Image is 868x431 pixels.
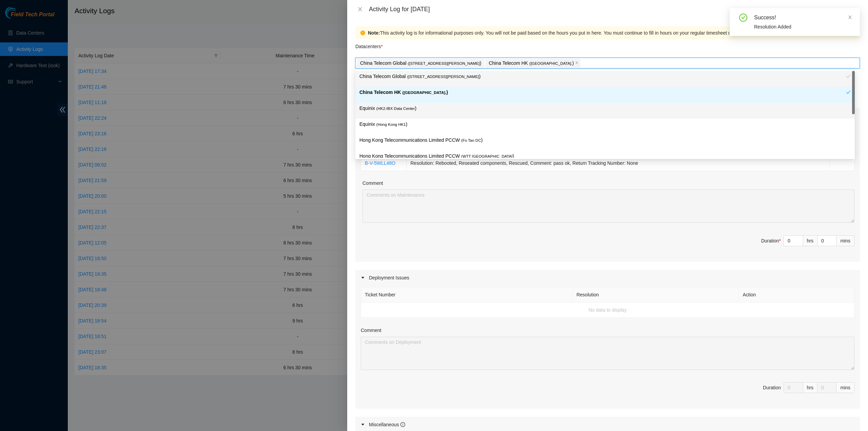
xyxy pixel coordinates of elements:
[848,15,852,20] span: close
[359,136,851,144] p: Hong Kong Telecommunications Limited PCCW )
[361,302,854,318] td: No data to display
[400,422,405,427] span: info-circle
[761,237,781,244] div: Duration
[754,23,852,31] div: Resolution Added
[489,59,574,67] p: China Telecom HK )
[355,270,860,286] div: Deployment Issues
[361,337,854,370] textarea: Comment
[359,89,846,96] p: China Telecom HK )
[360,59,481,67] p: China Telecom Global )
[836,382,854,393] div: mins
[362,190,854,223] textarea: Comment
[359,120,851,128] p: Equinix )
[361,276,365,280] span: caret-right
[359,104,851,112] p: Equinix )
[408,61,480,65] span: ( [STREET_ADDRESS][PERSON_NAME]
[365,160,395,166] a: B-V-5WLL48O
[359,73,846,80] p: China Telecom Global )
[846,74,851,79] span: check
[407,156,829,171] td: Resolution: Rebooted, Reseated components, Rescued, Comment: pass ok, Return Tracking Number: None
[359,152,851,160] p: Hong Kong Telecommunications Limited PCCW )
[361,287,573,302] th: Ticket Number
[754,14,852,22] div: Success!
[355,39,383,50] p: Datacenters
[846,90,851,95] span: check
[361,327,381,334] label: Comment
[407,75,479,79] span: ( [STREET_ADDRESS][PERSON_NAME]
[739,287,854,302] th: Action
[369,421,405,428] div: Miscellaneous
[402,91,447,95] span: ( [GEOGRAPHIC_DATA].
[368,29,380,37] strong: Note:
[803,235,817,246] div: hrs
[361,423,365,427] span: caret-right
[836,235,854,246] div: mins
[362,179,383,187] label: Comment
[376,122,406,126] span: ( Hong Kong HK1
[461,154,512,158] span: ( WTT [GEOGRAPHIC_DATA]
[355,6,365,13] button: Close
[739,14,747,22] span: check-circle
[360,31,365,35] span: exclamation-circle
[461,138,481,142] span: ( Fo Tan DC
[357,6,363,12] span: close
[368,29,855,37] div: This activity log is for informational purposes only. You will not be paid based on the hours you...
[803,382,817,393] div: hrs
[529,61,572,65] span: ( [GEOGRAPHIC_DATA].
[763,384,781,391] div: Duration
[369,5,860,13] div: Activity Log for [DATE]
[575,61,578,65] span: close
[573,287,739,302] th: Resolution
[376,106,415,111] span: ( HK2-IBX Data Center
